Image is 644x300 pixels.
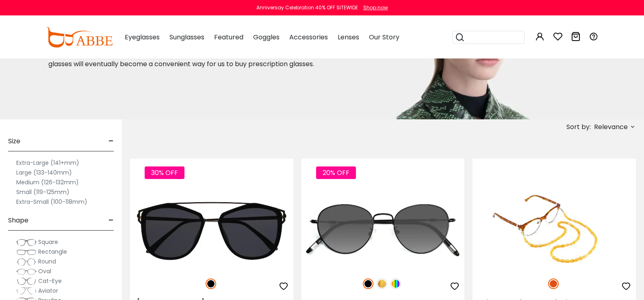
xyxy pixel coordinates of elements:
[16,177,79,187] label: Medium (126-132mm)
[338,32,359,42] span: Lenses
[125,32,160,42] span: Eyeglasses
[214,32,243,42] span: Featured
[390,278,401,289] img: Multicolor
[16,268,37,276] img: Oval.png
[316,166,356,179] span: 20% OFF
[16,168,72,177] label: Large (133-140mm)
[16,238,37,246] img: Square.png
[8,211,28,230] span: Shape
[548,278,559,289] img: Orange
[369,32,399,42] span: Our Story
[253,32,280,42] span: Goggles
[256,4,358,11] div: Anniversay Celebration 40% OFF SITEWIDE
[16,197,87,207] label: Extra-Small (100-118mm)
[206,278,216,289] img: Black
[16,277,37,285] img: Cat-Eye.png
[377,278,387,289] img: Gold
[108,132,114,151] span: -
[289,32,328,42] span: Accessories
[16,158,79,168] label: Extra-Large (141+mm)
[38,238,58,246] span: Square
[301,188,465,270] img: Black Coxon - Metal ,Adjust Nose Pads
[16,248,37,256] img: Rectangle.png
[38,257,56,265] span: Round
[359,4,388,11] a: Shop now
[169,32,204,42] span: Sunglasses
[16,258,37,266] img: Round.png
[16,287,37,295] img: Aviator.png
[594,120,628,134] span: Relevance
[108,211,114,230] span: -
[38,287,58,295] span: Aviator
[363,4,388,11] div: Shop now
[566,122,591,132] span: Sort by:
[473,188,636,270] img: Orange Mit - Eyeglasses Chain - ,glasses chain
[46,27,113,47] img: abbeglasses.com
[38,277,62,285] span: Cat-Eye
[8,132,20,151] span: Size
[145,166,184,179] span: 30% OFF
[130,188,293,270] img: Black Lydia - Combination,Metal,TR ,Universal Bridge Fit
[363,278,373,289] img: Black
[38,267,51,275] span: Oval
[38,248,67,256] span: Rectangle
[16,187,69,197] label: Small (119-125mm)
